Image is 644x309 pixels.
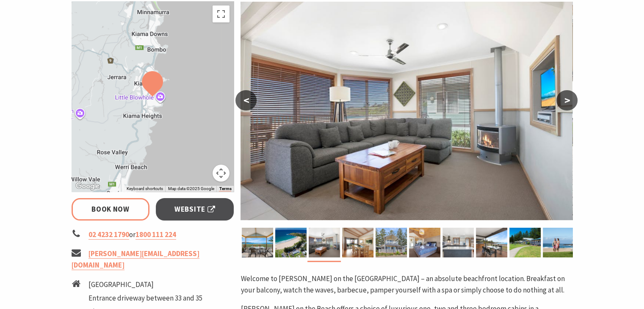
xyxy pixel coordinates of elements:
[135,230,176,240] a: 1800 111 224
[309,228,340,257] img: Lounge room in Cabin 12
[342,228,373,257] img: Kendalls on the Beach Holiday Park
[126,186,163,192] button: Keyboard shortcuts
[88,292,202,304] li: Entrance driveway between 33 and 35
[235,90,257,110] button: <
[74,181,102,192] a: Click to see this area on Google Maps
[442,228,474,257] img: Full size kitchen in Cabin 12
[409,228,440,257] img: Kendalls on the Beach Holiday Park
[213,165,229,182] button: Map camera controls
[88,230,129,240] a: 02 4232 1790
[88,279,202,290] li: [GEOGRAPHIC_DATA]
[543,228,574,257] img: Kendalls Beach
[376,228,407,257] img: Kendalls on the Beach Holiday Park
[242,228,273,257] img: Kendalls on the Beach Holiday Park
[72,198,150,221] a: Book Now
[509,228,541,257] img: Beachfront cabins at Kendalls on the Beach Holiday Park
[240,2,572,220] img: Lounge room in Cabin 12
[219,186,231,191] a: Terms (opens in new tab)
[275,228,307,257] img: Aerial view of Kendalls on the Beach Holiday Park
[556,90,578,110] button: >
[72,249,199,270] a: [PERSON_NAME][EMAIL_ADDRESS][DOMAIN_NAME]
[213,6,229,22] button: Toggle fullscreen view
[72,229,234,240] li: or
[156,198,234,221] a: Website
[74,181,102,192] img: Google
[168,186,214,191] span: Map data ©2025 Google
[174,204,215,215] span: Website
[240,273,572,296] p: Welcome to [PERSON_NAME] on the [GEOGRAPHIC_DATA] – an absolute beachfront location. Breakfast on...
[476,228,507,257] img: Enjoy the beachfront view in Cabin 12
